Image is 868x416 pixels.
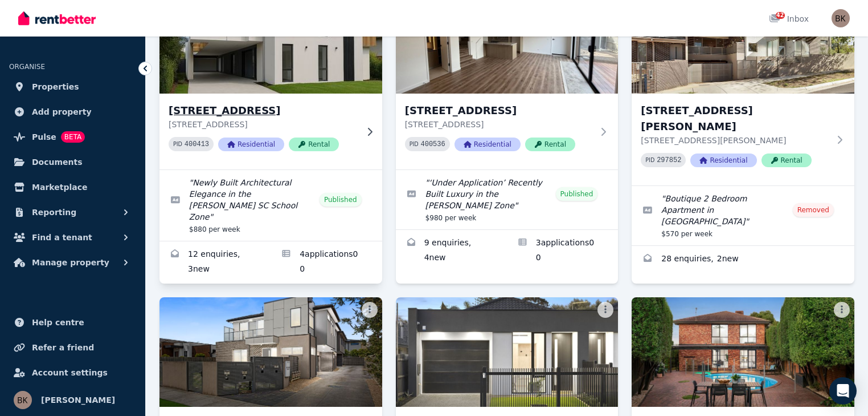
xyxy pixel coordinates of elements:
[597,302,613,318] button: More options
[32,341,94,354] span: Refer a friend
[9,176,136,199] a: Marketplace
[362,302,378,318] button: More options
[32,256,109,269] span: Manage property
[769,13,809,25] div: Inbox
[14,391,32,409] img: Bella K
[18,10,96,27] img: RentBetter
[32,366,108,379] span: Account settings
[507,230,618,272] a: Applications for 5/14 Cadby Ave, Ormond
[169,103,357,119] h3: [STREET_ADDRESS]
[657,156,681,164] code: 297852
[9,226,136,249] button: Find a tenant
[289,138,339,151] span: Rental
[271,241,382,284] a: Applications for 2/14 Cadby Ave, Ormond
[9,311,136,334] a: Help centre
[396,297,619,407] img: 24B Bonny St, Bentleigh East
[776,12,785,19] span: 42
[32,231,92,244] span: Find a tenant
[641,135,829,146] p: [STREET_ADDRESS][PERSON_NAME]
[218,138,284,151] span: Residential
[396,230,507,272] a: Enquiries for 5/14 Cadby Ave, Ormond
[159,241,271,284] a: Enquiries for 2/14 Cadby Ave, Ormond
[834,302,850,318] button: More options
[41,393,115,407] span: [PERSON_NAME]
[405,103,593,119] h3: [STREET_ADDRESS]
[169,119,357,130] p: [STREET_ADDRESS]
[32,105,92,119] span: Add property
[525,138,575,151] span: Rental
[32,80,79,94] span: Properties
[421,140,445,148] code: 400536
[632,297,854,407] img: 111 Roslyn St, Brighton
[832,9,850,27] img: Bella K
[632,246,854,273] a: Enquiries for 8/2 Rogers Avenue, Brighton East
[9,251,136,274] button: Manage property
[32,130,56,144] span: Pulse
[61,131,85,143] span: BETA
[641,103,829,135] h3: [STREET_ADDRESS][PERSON_NAME]
[645,157,654,163] small: PID
[405,119,593,130] p: [STREET_ADDRESS]
[9,75,136,98] a: Properties
[9,151,136,173] a: Documents
[32,155,83,169] span: Documents
[159,297,382,407] img: 2/16 Browns Rd, Bentleigh East
[9,336,136,359] a: Refer a friend
[9,63,45,71] span: ORGANISE
[455,138,521,151] span: Residential
[9,201,136,224] button: Reporting
[396,170,619,229] a: Edit listing: ‘Under Application’ Recently Built Luxury in the McKinnon Zone
[32,316,84,329] span: Help centre
[410,141,419,147] small: PID
[159,170,382,241] a: Edit listing: Newly Built Architectural Elegance in the McKinnon SC School Zone
[829,377,857,405] div: Open Intercom Messenger
[9,126,136,148] a: PulseBETA
[9,100,136,123] a: Add property
[632,186,854,245] a: Edit listing: Boutique 2 Bedroom Apartment in Brighton East
[185,140,209,148] code: 400413
[761,154,812,167] span: Rental
[32,180,87,194] span: Marketplace
[32,205,76,219] span: Reporting
[690,154,756,167] span: Residential
[173,141,182,147] small: PID
[9,361,136,384] a: Account settings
